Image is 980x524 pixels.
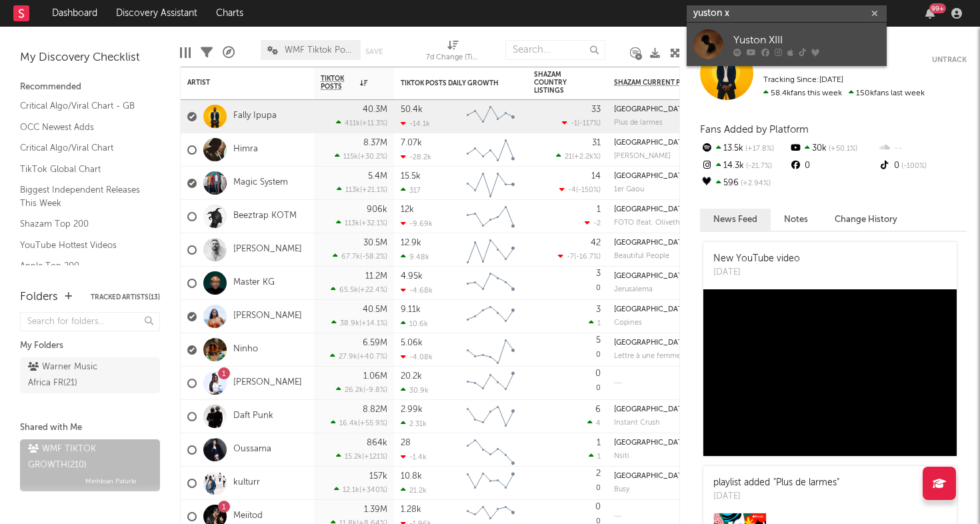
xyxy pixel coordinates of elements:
[401,439,411,447] div: 28
[233,511,263,522] a: Meiitod
[614,339,689,347] div: [GEOGRAPHIC_DATA]
[614,285,653,294] div: Track Name: Jerusalema
[360,287,385,294] span: +22.4 %
[401,79,501,87] div: TikTok Posts Daily Growth
[343,153,358,161] span: 115k
[339,287,358,294] span: 65.5k
[331,285,387,294] div: ( )
[614,239,689,247] div: Switzerland
[878,157,967,175] div: 0
[363,339,387,347] div: 6.59M
[597,205,601,214] div: 1
[713,476,839,490] div: playlist added
[614,272,689,281] div: Tunisia
[285,46,354,55] span: WMF Tiktok Post Growth
[597,453,601,461] span: 1
[363,139,387,147] div: 8.37M
[340,320,359,327] span: 38.9k
[20,99,147,113] a: Critical Algo/Viral Chart - GB
[614,185,644,194] div: 1er Gaou
[614,352,681,361] div: Lettre à une femme
[614,119,663,127] div: Track Name: Plus de larmes
[401,205,414,214] div: 12k
[401,353,433,361] div: -4.08k
[562,119,601,127] div: ( )
[365,272,387,281] div: 11.2M
[614,285,653,294] div: Jerusalema
[321,75,357,91] span: TikTok Posts
[763,89,925,97] span: 150k fans last week
[534,267,601,299] div: 0
[334,485,387,494] div: ( )
[335,152,387,161] div: ( )
[20,217,147,231] a: Shazam Top 200
[91,294,160,301] button: Tracked Artists(13)
[614,352,681,361] div: Track Name: Lettre à une femme
[401,405,423,414] div: 2.99k
[614,473,689,480] div: [GEOGRAPHIC_DATA]
[363,105,387,114] div: 40.3M
[534,467,601,499] div: 0
[201,33,213,72] div: Filters
[363,305,387,314] div: 40.5M
[595,405,601,414] div: 6
[401,505,421,514] div: 1.28k
[614,105,689,114] div: Cameroon
[614,152,671,161] div: Track Name: LIL WAYNE
[20,259,147,273] a: Apple Top 200
[361,487,385,494] span: +340 %
[362,253,385,261] span: -58.2 %
[596,269,601,278] div: 3
[339,353,357,361] span: 27.9k
[28,441,149,473] div: WMF TIKTOK GROWTH ( 210 )
[20,50,160,66] div: My Discovery Checklist
[364,453,385,461] span: +121 %
[331,419,387,427] div: ( )
[614,439,689,447] div: [GEOGRAPHIC_DATA]
[401,172,421,181] div: 15.5k
[28,359,122,391] div: Warner Music Africa FR ( 21 )
[744,163,772,170] span: -21.7 %
[713,252,800,266] div: New YouTube video
[591,239,601,247] div: 42
[614,452,629,461] div: Track Name: Nsiti
[20,357,160,393] a: Warner Music Africa FR(21)
[426,33,479,72] div: 7d Change (TikTok Posts)
[339,420,358,427] span: 16.4k
[461,200,521,233] svg: Chart title
[345,120,360,127] span: 411k
[233,477,260,489] a: kulturr
[331,319,387,327] div: ( )
[576,253,599,261] span: -16.7 %
[591,105,601,114] div: 33
[364,505,387,514] div: 1.39M
[614,172,689,181] div: Senegal
[367,205,387,214] div: 906k
[401,105,423,114] div: 50.4k
[596,305,601,314] div: 3
[614,252,669,261] div: Beautiful People
[401,419,427,428] div: 2.31k
[365,48,383,55] button: Save
[401,319,428,328] div: 10.6k
[20,183,147,210] a: Biggest Independent Releases This Week
[233,377,302,389] a: [PERSON_NAME]
[361,320,385,327] span: +14.1 %
[363,405,387,414] div: 8.82M
[595,369,601,378] div: 0
[614,239,689,247] div: [GEOGRAPHIC_DATA]
[426,50,479,66] div: 7d Change (TikTok Posts)
[362,187,385,194] span: +21.1 %
[614,173,689,180] div: [GEOGRAPHIC_DATA]
[614,205,689,214] div: Ghana
[929,3,946,13] div: 99 +
[789,157,877,175] div: 0
[20,289,58,305] div: Folders
[401,472,422,481] div: 10.8k
[363,239,387,247] div: 30.5M
[401,453,427,461] div: -1.4k
[556,152,601,161] div: ( )
[20,141,147,155] a: Critical Algo/Viral Chart
[571,120,577,127] span: -1
[401,186,421,195] div: 317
